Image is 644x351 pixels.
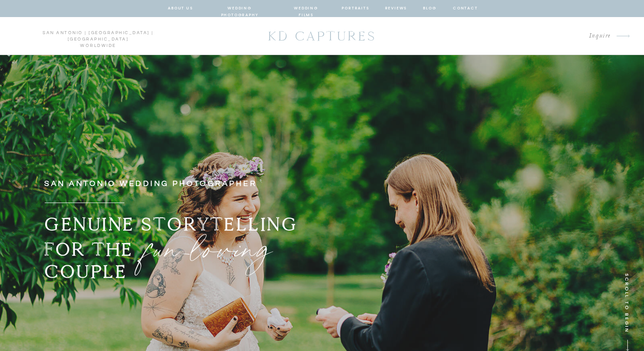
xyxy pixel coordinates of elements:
a: KD CAPTURES [263,24,381,48]
a: contact [453,5,477,12]
a: wedding films [286,5,326,12]
b: san antonio wedding photographer [44,180,257,188]
a: reviews [385,5,407,12]
a: about us [168,5,193,12]
b: COUPLE [44,260,127,283]
p: SCROLL TO BEGIN [621,273,631,345]
p: san antonio | [GEOGRAPHIC_DATA] | [GEOGRAPHIC_DATA] worldwide [12,30,184,43]
a: wedding photography [208,5,271,12]
b: GENUINE STORYTELLING FOR THE [44,213,298,261]
a: blog [422,5,437,12]
a: Inquire [516,30,611,42]
a: portraits [342,5,369,12]
p: fun-loving [145,223,341,265]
